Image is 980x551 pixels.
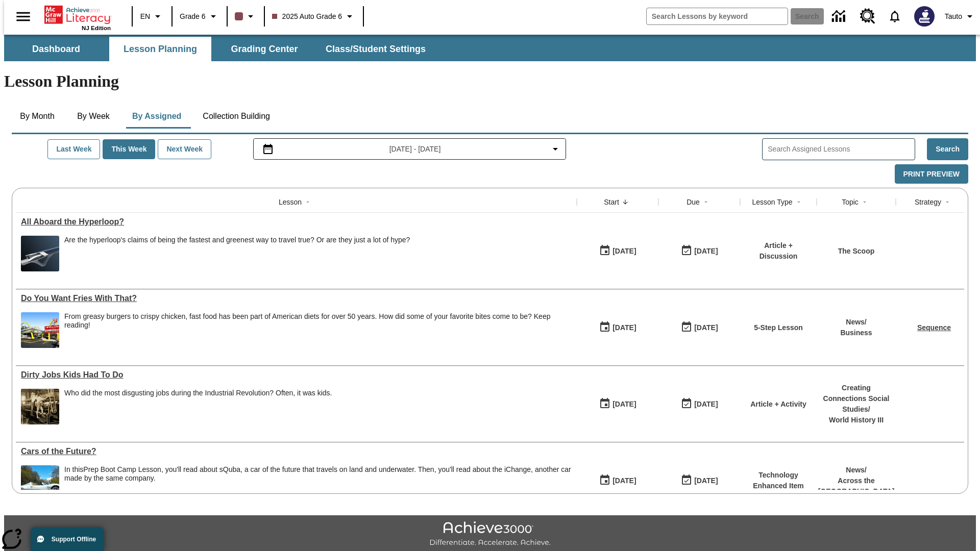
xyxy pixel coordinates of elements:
button: Sort [941,196,953,208]
button: By Month [12,104,63,129]
div: In this [64,465,572,483]
img: Artist rendering of Hyperloop TT vehicle entering a tunnel [21,236,59,271]
img: High-tech automobile treading water. [21,465,59,501]
p: Across the [GEOGRAPHIC_DATA] [818,475,895,497]
div: Do You Want Fries With That? [21,294,572,303]
a: Data Center [826,3,854,31]
div: All Aboard the Hyperloop? [21,217,572,227]
button: Sort [859,196,871,208]
testabrev: Prep Boot Camp Lesson, you'll read about sQuba, a car of the future that travels on land and unde... [64,465,571,482]
button: Dashboard [5,37,107,61]
p: Creating Connections Social Studies / [822,383,891,415]
a: Dirty Jobs Kids Had To Do, Lessons [21,370,572,380]
div: Home [44,4,111,31]
div: Start [604,197,619,207]
span: Class/Student Settings [326,43,426,55]
img: Avatar [914,6,935,27]
button: Sort [793,196,805,208]
div: Strategy [915,197,941,207]
button: Sort [302,196,314,208]
button: 07/21/25: First time the lesson was available [596,241,640,261]
div: Are the hyperloop's claims of being the fastest and greenest way to travel true? Or are they just... [64,236,410,244]
p: News / [840,317,872,328]
button: Select a new avatar [908,3,941,30]
button: Grade: Grade 6, Select a grade [176,7,224,26]
button: 07/14/25: First time the lesson was available [596,318,640,337]
div: From greasy burgers to crispy chicken, fast food has been part of American diets for over 50 year... [64,312,572,348]
p: Business [840,328,872,338]
span: Support Offline [52,536,96,543]
span: Tauto [945,11,962,22]
button: Next Week [158,139,211,159]
h1: Lesson Planning [4,72,976,91]
p: World History III [822,415,891,425]
button: This Week [103,139,155,159]
img: Black and white photo of two young boys standing on a piece of heavy machinery [21,389,59,424]
a: Sequence [917,323,951,332]
a: Notifications [881,3,908,30]
button: Search [927,138,968,160]
div: Cars of the Future? [21,447,572,456]
button: Profile/Settings [941,7,980,26]
button: Collection Building [194,104,278,129]
p: Article + Activity [750,399,806,410]
button: By Week [68,104,119,129]
a: All Aboard the Hyperloop?, Lessons [21,217,572,227]
div: [DATE] [694,474,718,487]
p: The Scoop [838,246,875,257]
p: News / [818,465,895,475]
div: Due [687,197,700,207]
p: Article + Discussion [745,240,812,262]
input: Search Assigned Lessons [768,142,915,157]
div: [DATE] [694,398,718,411]
button: 11/30/25: Last day the lesson can be accessed [677,394,721,414]
div: SubNavbar [4,37,435,61]
button: Class color is dark brown. Change class color [231,7,261,26]
a: Cars of the Future? , Lessons [21,447,572,456]
button: Open side menu [8,2,38,32]
button: Last Week [47,139,100,159]
a: Do You Want Fries With That?, Lessons [21,294,572,303]
button: Sort [700,196,712,208]
div: [DATE] [612,398,636,411]
button: 08/01/26: Last day the lesson can be accessed [677,471,721,490]
button: 07/01/25: First time the lesson was available [596,471,640,490]
div: From greasy burgers to crispy chicken, fast food has been part of American diets for over 50 year... [64,312,572,330]
div: In this Prep Boot Camp Lesson, you'll read about sQuba, a car of the future that travels on land ... [64,465,572,501]
div: Topic [842,197,859,207]
button: Select the date range menu item [258,143,562,155]
button: 07/20/26: Last day the lesson can be accessed [677,318,721,337]
div: Who did the most disgusting jobs during the Industrial Revolution? Often, it was kids. [64,389,332,397]
button: Class/Student Settings [317,37,434,61]
p: 5-Step Lesson [754,322,803,333]
div: [DATE] [694,245,718,258]
span: Dashboard [32,43,80,55]
button: Support Offline [31,528,104,551]
p: Technology Enhanced Item [745,470,812,491]
img: Achieve3000 Differentiate Accelerate Achieve [429,521,551,547]
div: SubNavbar [4,35,976,61]
button: Grading Center [213,37,315,61]
span: NJ Edition [82,25,111,31]
span: Grading Center [231,43,298,55]
div: [DATE] [612,321,636,334]
button: 06/30/26: Last day the lesson can be accessed [677,241,721,261]
div: Lesson [279,197,302,207]
button: Class: 2025 Auto Grade 6, Select your class [268,7,360,26]
div: Are the hyperloop's claims of being the fastest and greenest way to travel true? Or are they just... [64,236,410,271]
a: Resource Center, Will open in new tab [854,3,881,30]
span: [DATE] - [DATE] [389,144,441,155]
div: Lesson Type [752,197,792,207]
input: search field [647,8,788,24]
button: Sort [619,196,631,208]
button: 07/11/25: First time the lesson was available [596,394,640,414]
svg: Collapse Date Range Filter [549,143,561,155]
div: Who did the most disgusting jobs during the Industrial Revolution? Often, it was kids. [64,389,332,424]
button: Lesson Planning [109,37,211,61]
a: Home [44,5,111,25]
button: By Assigned [124,104,189,129]
span: 2025 Auto Grade 6 [272,11,342,22]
